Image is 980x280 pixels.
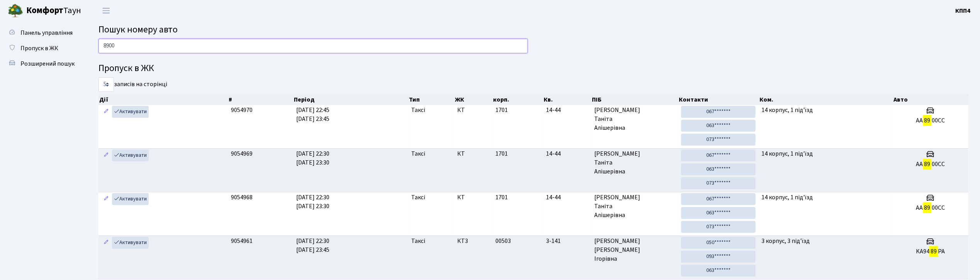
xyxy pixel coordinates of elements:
[457,237,489,246] span: КТ3
[4,56,81,71] a: Розширений пошук
[102,237,111,249] a: Редагувати
[896,117,965,124] h5: AA 00CC
[98,39,528,53] input: Пошук
[896,161,965,168] h5: AA 00CC
[762,237,810,245] span: 3 корпус, 3 під'їзд
[956,7,971,15] b: КПП4
[594,237,675,263] span: [PERSON_NAME] [PERSON_NAME] Ігорівна
[231,106,253,114] span: 9054970
[409,94,454,105] th: Тип
[546,237,588,246] span: 3-141
[923,159,932,170] mark: 89
[591,94,678,105] th: ПІБ
[102,106,111,118] a: Редагувати
[112,193,149,205] a: Активувати
[546,106,588,115] span: 14-44
[293,94,409,105] th: Період
[762,149,813,158] span: 14 корпус, 1 під'їзд
[543,94,592,105] th: Кв.
[97,4,116,17] button: Переключити навігацію
[896,204,965,212] h5: AA 00CC
[231,149,253,158] span: 9054969
[4,25,81,41] a: Панель управління
[457,149,489,158] span: КТ
[594,106,675,132] span: [PERSON_NAME] Таніта Алішерівна
[228,94,293,105] th: #
[112,149,149,161] a: Активувати
[26,4,63,17] b: Комфорт
[457,193,489,202] span: КТ
[98,63,968,74] h4: Пропуск в ЖК
[923,115,932,126] mark: 89
[98,77,167,92] label: записів на сторінці
[98,77,114,92] select: записів на сторінці
[929,246,938,257] mark: 89
[495,193,508,202] span: 1701
[956,6,971,15] a: КПП4
[4,41,81,56] a: Пропуск в ЖК
[454,94,493,105] th: ЖК
[594,149,675,176] span: [PERSON_NAME] Таніта Алішерівна
[296,237,329,254] span: [DATE] 22:30 [DATE] 23:45
[457,106,489,115] span: КТ
[102,193,111,205] a: Редагувати
[26,4,81,17] span: Таун
[495,149,508,158] span: 1701
[20,29,73,37] span: Панель управління
[20,59,75,68] span: Розширений пошук
[759,94,893,105] th: Ком.
[296,193,329,210] span: [DATE] 22:30 [DATE] 23:30
[20,44,58,53] span: Пропуск в ЖК
[231,193,253,202] span: 9054968
[594,193,675,220] span: [PERSON_NAME] Таніта Алішерівна
[112,237,149,249] a: Активувати
[8,3,23,19] img: logo.png
[678,94,759,105] th: Контакти
[896,248,965,255] h5: KA94 PA
[98,23,178,36] span: Пошук номеру авто
[762,193,813,202] span: 14 корпус, 1 під'їзд
[411,149,425,158] span: Таксі
[546,149,588,158] span: 14-44
[411,106,425,115] span: Таксі
[495,237,511,245] span: 00503
[411,193,425,202] span: Таксі
[411,237,425,246] span: Таксі
[492,94,543,105] th: корп.
[296,106,329,123] span: [DATE] 22:45 [DATE] 23:45
[296,149,329,167] span: [DATE] 22:30 [DATE] 23:30
[112,106,149,118] a: Активувати
[102,149,111,161] a: Редагувати
[231,237,253,245] span: 9054961
[893,94,969,105] th: Авто
[923,202,932,213] mark: 89
[762,106,813,114] span: 14 корпус, 1 під'їзд
[546,193,588,202] span: 14-44
[98,94,228,105] th: Дії
[495,106,508,114] span: 1701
